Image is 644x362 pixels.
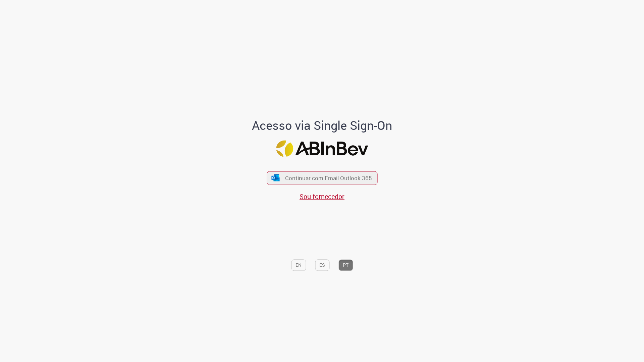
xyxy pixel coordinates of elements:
img: ícone Azure/Microsoft 360 [271,174,280,181]
span: Continuar com Email Outlook 365 [285,174,372,182]
button: ícone Azure/Microsoft 360 Continuar com Email Outlook 365 [267,171,377,185]
button: ES [315,259,329,271]
a: Sou fornecedor [300,192,344,201]
h1: Acesso via Single Sign-On [229,119,415,133]
button: EN [291,259,306,271]
img: Logo ABInBev [276,140,368,157]
button: PT [338,259,353,271]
